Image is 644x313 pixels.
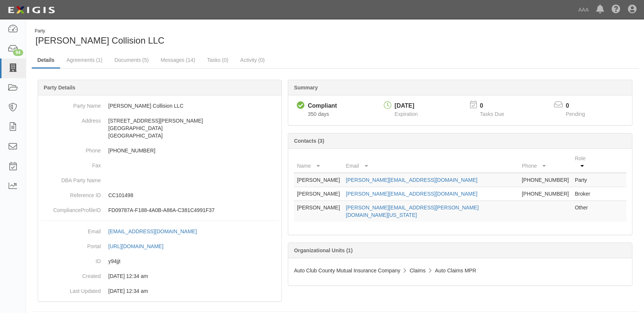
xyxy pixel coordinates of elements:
dd: 03/10/2023 12:34 am [41,284,279,298]
span: Expiration [395,111,418,117]
span: Auto Club County Mutual Insurance Company [294,268,400,274]
p: 0 [480,102,513,110]
p: FD09787A-F188-4A0B-A86A-C381C4991F37 [108,206,279,214]
dd: 03/10/2023 12:34 am [41,269,279,284]
dt: Phone [41,143,101,154]
div: [EMAIL_ADDRESS][DOMAIN_NAME] [108,228,197,235]
th: Email [343,152,519,173]
td: Other [572,201,597,222]
div: Compliant [308,102,337,110]
dt: Address [41,113,101,124]
span: Tasks Due [480,111,504,117]
b: Organizational Units (1) [294,247,352,253]
div: 94 [13,49,23,56]
dt: Fax [41,158,101,169]
th: Phone [519,152,572,173]
dd: [STREET_ADDRESS][PERSON_NAME] [GEOGRAPHIC_DATA] [GEOGRAPHIC_DATA] [41,113,279,143]
td: Broker [572,187,597,201]
dd: [PERSON_NAME] Collision LLC [41,98,279,113]
i: Help Center - Complianz [612,5,620,14]
a: AAA [575,2,592,17]
a: [PERSON_NAME][EMAIL_ADDRESS][DOMAIN_NAME] [346,191,477,197]
th: Name [294,152,343,173]
img: logo-5460c22ac91f19d4615b14bd174203de0afe785f0fc80cf4dbbc73dc1793850b.png [6,3,57,17]
span: Claims [410,268,426,274]
a: Activity (0) [235,53,270,67]
a: [PERSON_NAME][EMAIL_ADDRESS][PERSON_NAME][DOMAIN_NAME][US_STATE] [346,205,479,218]
dt: ID [41,254,101,265]
i: Compliant [297,102,305,110]
td: [PERSON_NAME] [294,187,343,201]
span: Since 10/30/2024 [308,111,329,117]
b: Party Details [44,85,75,91]
td: [PHONE_NUMBER] [519,187,572,201]
span: Auto Claims MPR [435,268,476,274]
p: 0 [566,102,594,110]
b: Contacts (3) [294,138,324,144]
a: [EMAIL_ADDRESS][DOMAIN_NAME] [108,228,205,234]
span: Pending [566,111,585,117]
td: Party [572,173,597,187]
b: Summary [294,85,318,91]
dt: ComplianceProfileID [41,203,101,214]
dt: Email [41,224,101,235]
dt: DBA Party Name [41,173,101,184]
dt: Portal [41,239,101,250]
a: Details [32,53,60,69]
dt: Party Name [41,98,101,110]
dt: Last Updated [41,284,101,295]
div: Party [35,28,164,34]
td: [PERSON_NAME] [294,173,343,187]
a: Agreements (1) [61,53,108,67]
a: [PERSON_NAME][EMAIL_ADDRESS][DOMAIN_NAME] [346,177,477,183]
td: [PERSON_NAME] [294,201,343,222]
dt: Created [41,269,101,280]
dd: y94jjt [41,254,279,269]
div: Milstead Collision LLC [32,28,330,47]
td: [PHONE_NUMBER] [519,173,572,187]
a: Messages (14) [155,53,201,67]
dt: Reference ID [41,188,101,199]
p: CC101498 [108,192,279,199]
a: Tasks (0) [202,53,234,67]
th: Role [572,152,597,173]
span: [PERSON_NAME] Collision LLC [35,35,164,45]
a: Documents (5) [109,53,154,67]
dd: [PHONE_NUMBER] [41,143,279,158]
div: [DATE] [395,102,418,110]
a: [URL][DOMAIN_NAME] [108,243,172,249]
